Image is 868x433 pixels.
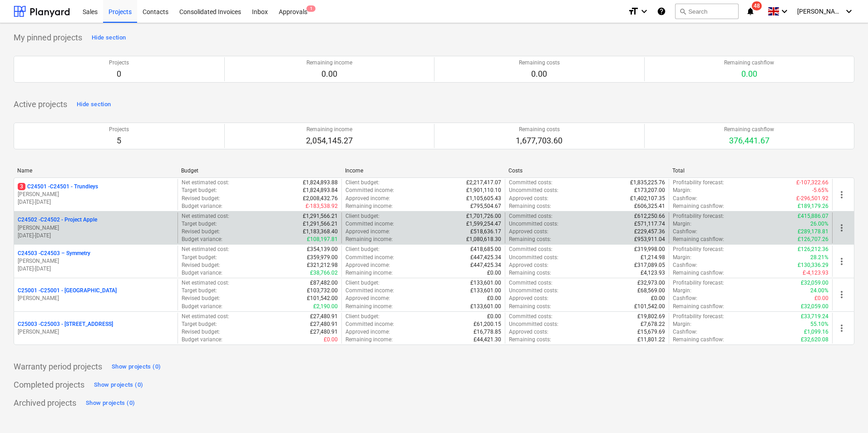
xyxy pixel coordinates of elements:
p: £189,179.26 [798,202,829,210]
p: Uncommitted costs : [509,287,558,295]
div: Show projects (0) [86,398,135,408]
p: Approved costs : [509,195,548,202]
p: £-296,501.92 [796,195,829,202]
p: Profitability forecast : [673,279,724,287]
p: C24501 - C24501 - Trundleys [18,183,98,191]
p: Target budget : [182,220,217,228]
p: Uncommitted costs : [509,320,558,328]
p: 55.10% [810,320,829,328]
p: £1,291,566.21 [303,212,338,220]
span: 48 [752,1,762,10]
p: Budget variance : [182,303,222,310]
p: £27,480.91 [310,313,338,320]
p: £1,099.16 [804,328,829,336]
p: £133,601.00 [470,303,501,310]
button: Show projects (0) [92,378,145,392]
p: £1,835,225.76 [630,179,665,187]
p: Margin : [673,187,691,194]
p: Client budget : [345,179,380,187]
p: Net estimated cost : [182,212,229,220]
p: Approved costs : [509,228,548,236]
div: C24503 -C24503 – Symmetry[PERSON_NAME][DATE]-[DATE] [18,250,174,273]
div: Hide section [77,99,111,110]
p: £4,123.93 [641,269,665,277]
p: Remaining costs : [509,236,551,243]
p: Remaining cashflow [724,59,774,67]
p: £19,802.69 [637,313,665,320]
p: C24503 - C24503 – Symmetry [18,250,90,257]
p: Remaining income : [345,236,393,243]
p: £0.00 [814,295,829,302]
p: £447,425.34 [470,261,501,269]
p: Revised budget : [182,295,220,302]
p: Cashflow : [673,261,697,269]
p: £44,421.30 [473,336,501,344]
p: Profitability forecast : [673,179,724,187]
p: Committed income : [345,320,394,328]
p: £359,979.00 [307,254,338,261]
p: £447,425.34 [470,254,501,261]
p: Committed costs : [509,279,552,287]
p: Margin : [673,287,691,295]
span: more_vert [836,189,847,200]
div: Name [17,167,174,174]
p: Budget variance : [182,269,222,277]
p: £1,599,254.47 [466,220,501,228]
p: £133,601.00 [470,287,501,295]
p: Client budget : [345,279,380,287]
p: £101,542.00 [634,303,665,310]
button: Search [675,4,739,19]
p: Revised budget : [182,261,220,269]
p: Remaining income : [345,336,393,344]
p: Remaining costs : [509,303,551,310]
p: £1,214.98 [641,254,665,261]
p: Revised budget : [182,228,220,236]
p: £606,325.41 [634,202,665,210]
p: Committed costs : [509,179,552,187]
p: Target budget : [182,187,217,194]
p: Profitability forecast : [673,212,724,220]
div: C25001 -C25001 - [GEOGRAPHIC_DATA][PERSON_NAME] [18,287,174,302]
p: Margin : [673,254,691,261]
p: £418,685.00 [470,246,501,253]
div: Income [345,167,502,174]
p: £795,504.67 [470,202,501,210]
p: Committed income : [345,254,394,261]
p: Budget variance : [182,202,222,210]
p: [DATE] - [DATE] [18,198,174,206]
p: £32,973.00 [637,279,665,287]
button: Show projects (0) [109,359,163,374]
p: Remaining costs : [509,202,551,210]
p: Remaining cashflow : [673,236,724,243]
div: C24502 -C24502 - Project Apple[PERSON_NAME][DATE]-[DATE] [18,216,174,239]
p: £87,482.00 [310,279,338,287]
i: keyboard_arrow_down [779,6,790,17]
p: £32,059.00 [801,279,829,287]
p: £354,139.00 [307,246,338,253]
p: Remaining cashflow : [673,269,724,277]
p: 24.00% [810,287,829,295]
p: Approved income : [345,295,390,302]
i: keyboard_arrow_down [639,6,650,17]
p: 0.00 [519,69,560,79]
iframe: Chat Widget [823,389,868,433]
p: Net estimated cost : [182,313,229,320]
p: £0.00 [487,313,501,320]
p: Margin : [673,320,691,328]
p: Approved income : [345,195,390,202]
i: format_size [628,6,639,17]
p: Remaining costs : [509,336,551,344]
p: Profitability forecast : [673,313,724,320]
p: 1,677,703.60 [516,135,562,146]
p: £319,998.00 [634,246,665,253]
p: Budget variance : [182,236,222,243]
span: [PERSON_NAME] Booree [797,8,843,15]
p: £126,212.36 [798,246,829,253]
p: Remaining income : [345,202,393,210]
p: C25001 - C25001 - [GEOGRAPHIC_DATA] [18,287,117,295]
p: Remaining costs [519,59,560,67]
p: 0.00 [724,69,774,79]
p: C24502 - C24502 - Project Apple [18,216,97,224]
p: Target budget : [182,287,217,295]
